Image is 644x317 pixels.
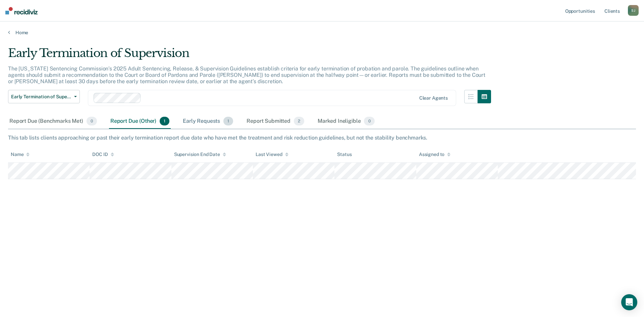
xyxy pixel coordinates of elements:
div: Early Termination of Supervision [8,46,491,65]
div: Open Intercom Messenger [621,294,637,310]
span: 2 [294,117,304,125]
img: Recidiviz [5,7,38,14]
div: Early Requests1 [181,114,234,129]
div: Report Due (Benchmarks Met)0 [8,114,98,129]
span: 0 [364,117,374,125]
span: 1 [160,117,169,125]
div: Report Due (Other)1 [109,114,171,129]
div: DOC ID [92,152,114,157]
span: Early Termination of Supervision [11,94,71,100]
div: Status [337,152,352,157]
div: This tab lists clients approaching or past their early termination report due date who have met t... [8,135,636,141]
div: Assigned to [419,152,450,157]
button: SJ [628,5,639,16]
span: 1 [223,117,233,125]
div: Last Viewed [256,152,288,157]
span: 0 [87,117,97,125]
div: S J [628,5,639,16]
a: Home [8,30,636,36]
p: The [US_STATE] Sentencing Commission’s 2025 Adult Sentencing, Release, & Supervision Guidelines e... [8,65,485,85]
div: Marked Ineligible0 [316,114,376,129]
div: Report Submitted2 [245,114,306,129]
div: Name [11,152,30,157]
div: Supervision End Date [174,152,226,157]
div: Clear agents [419,95,448,101]
button: Early Termination of Supervision [8,90,80,103]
